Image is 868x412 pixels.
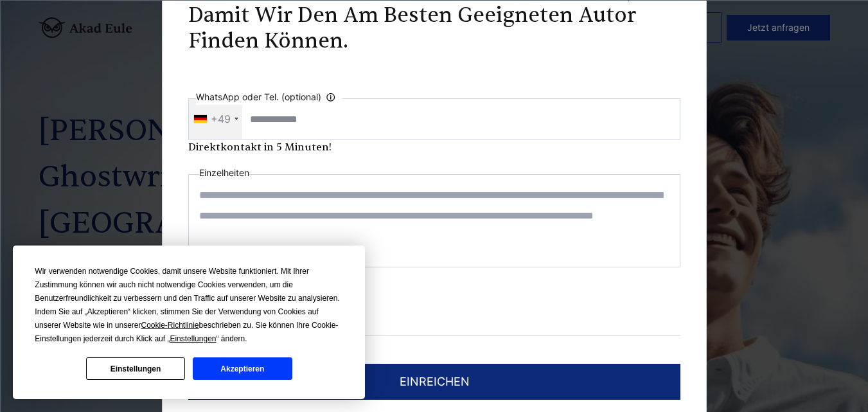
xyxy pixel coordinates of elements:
label: Einzelheiten [199,165,249,181]
label: Dateien auswählen [188,288,680,309]
span: Einstellungen [170,334,216,343]
div: Wir verwenden notwendige Cookies, damit unsere Website funktioniert. Mit Ihrer Zustimmung können ... [35,265,343,346]
div: +49 [211,109,231,129]
button: einreichen [188,364,680,400]
button: Einstellungen [86,357,185,380]
div: Telephone country code [189,99,242,139]
span: Cookie-Richtlinie [141,321,199,330]
div: Cookie Consent Prompt [13,246,365,399]
button: Akzeptieren [193,357,292,380]
div: Direktkontakt in 5 Minuten! [188,139,680,155]
label: WhatsApp oder Tel. (optional) [196,89,342,105]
